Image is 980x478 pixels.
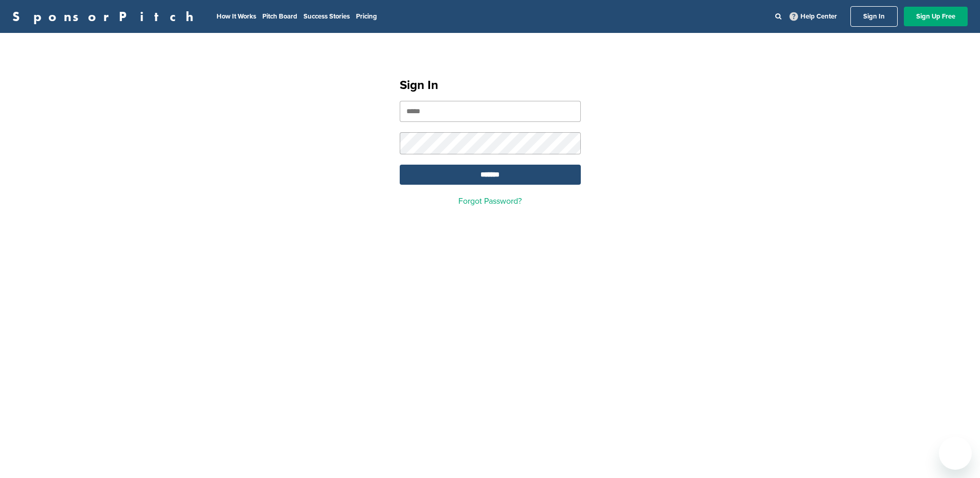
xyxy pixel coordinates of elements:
[217,12,256,21] a: How It Works
[12,10,200,23] a: SponsorPitch
[262,12,297,21] a: Pitch Board
[400,76,581,95] h1: Sign In
[788,10,839,23] a: Help Center
[304,12,350,21] a: Success Stories
[904,7,968,26] a: Sign Up Free
[458,196,522,206] a: Forgot Password?
[850,6,898,27] a: Sign In
[939,437,972,470] iframe: Button to launch messaging window
[356,12,377,21] a: Pricing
